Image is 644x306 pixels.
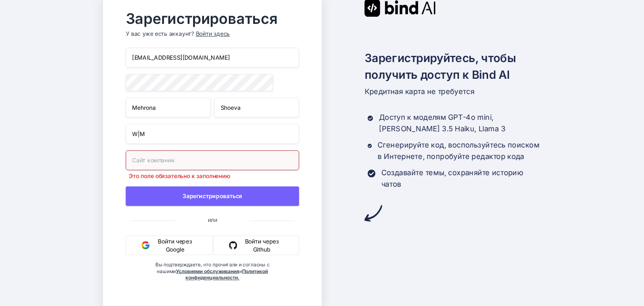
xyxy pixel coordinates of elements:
font: Войти через Github [245,238,279,253]
button: Войти через Github [213,235,299,255]
img: Google [142,241,150,249]
input: Сайт компании [126,150,299,170]
font: Создавайте темы, сохраняйте историю чатов [381,169,523,189]
font: Это поле обязательно к заполнению [129,172,231,179]
font: Доступ к моделям GPT-4o mini, [PERSON_NAME] 3.5 Haiku, Llama 3 [379,113,505,133]
font: Войти здесь [196,31,230,37]
font: Вы подтверждаете, что прочитали и согласны с нашими [155,262,270,274]
img: гитхаб [229,241,237,249]
input: Фамилия [214,97,299,117]
input: Электронная почта [126,48,299,68]
font: Зарегистрируйтесь, чтобы получить доступ к Bind AI [365,51,516,82]
button: Зарегистрироваться [126,186,299,206]
font: Зарегистрироваться [183,193,242,200]
font: Кредитная карта не требуется [365,87,474,96]
input: Имя [126,97,211,117]
font: Сгенерируйте код, воспользуйтесь поиском в Интернете, попробуйте редактор кода [378,141,539,161]
a: Условиями обслуживания [176,268,239,274]
font: и [239,268,242,274]
font: или [208,216,217,223]
a: Политикой конфиденциальности. [185,268,268,280]
img: стрелка [365,204,382,222]
font: У вас уже есть аккаунт? [126,31,194,37]
button: Войти через Google [126,235,213,255]
font: Зарегистрироваться [126,10,278,27]
font: Войти через Google [158,238,192,253]
input: Название вашей компании [126,124,299,144]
